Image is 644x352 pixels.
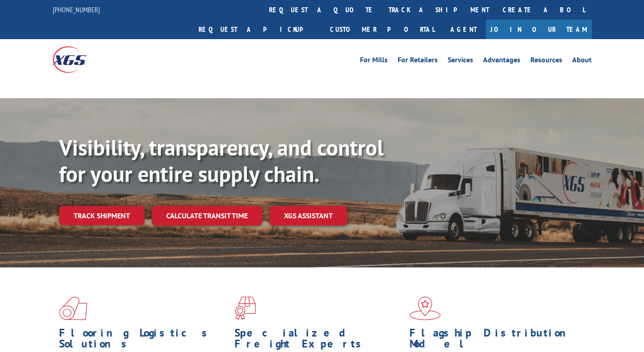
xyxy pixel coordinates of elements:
[530,56,562,66] a: Resources
[409,297,441,320] img: xgs-icon-flagship-distribution-model-red
[441,20,486,39] a: Agent
[483,56,520,66] a: Advantages
[486,20,592,39] a: Join Our Team
[360,56,388,66] a: For Mills
[152,206,262,226] a: Calculate transit time
[572,56,592,66] a: About
[235,297,256,320] img: xgs-icon-focused-on-flooring-red
[59,133,384,188] b: Visibility, transparency, and control for your entire supply chain.
[192,20,323,39] a: Request a pickup
[270,206,347,226] a: XGS ASSISTANT
[323,20,441,39] a: Customer Portal
[448,56,473,66] a: Services
[59,297,87,320] img: xgs-icon-total-supply-chain-intelligence-red
[59,206,145,225] a: Track shipment
[398,56,438,66] a: For Retailers
[53,5,100,14] a: [PHONE_NUMBER]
